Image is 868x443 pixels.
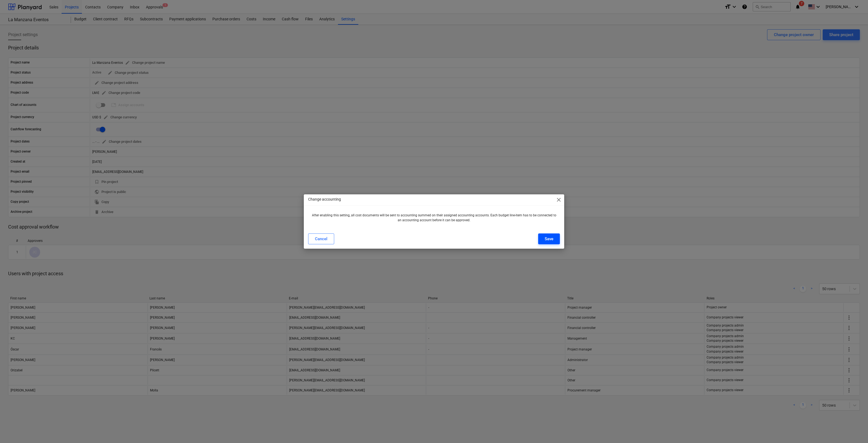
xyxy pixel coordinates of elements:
button: Save [538,233,560,244]
div: Cancel [315,235,327,242]
div: Save [545,235,553,242]
div: Widget de chat [841,417,868,443]
button: Cancel [308,233,334,244]
p: After enabling this setting, all cost documents will be sent to accounting summed on their assign... [310,213,558,222]
iframe: Chat Widget [841,417,868,443]
span: close [556,197,562,203]
p: Change accounting [308,197,341,202]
